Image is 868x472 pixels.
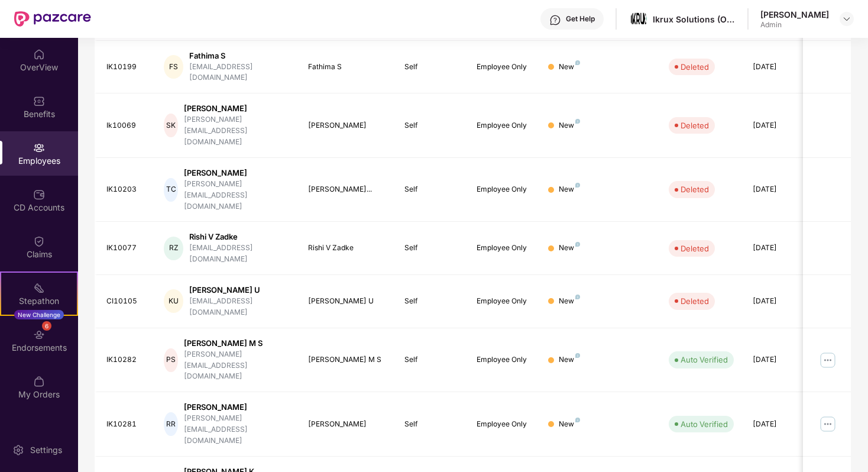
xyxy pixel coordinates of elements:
div: Admin [760,20,829,30]
div: IK10203 [106,184,145,195]
div: [PERSON_NAME] M S [184,338,289,349]
div: [DATE] [753,184,806,195]
div: [PERSON_NAME]... [308,184,386,195]
div: [PERSON_NAME] U [189,285,289,296]
div: Employee Only [477,419,530,430]
div: IK10199 [106,62,145,73]
div: New Challenge [14,310,64,319]
img: svg+xml;base64,PHN2ZyBpZD0iSGVscC0zMngzMiIgeG1sbnM9Imh0dHA6Ly93d3cudzMub3JnLzIwMDAvc3ZnIiB3aWR0aD... [549,14,561,26]
div: Ik10069 [106,120,145,131]
div: [PERSON_NAME] [184,402,289,413]
div: Deleted [681,61,709,73]
div: Auto Verified [681,354,728,366]
div: [PERSON_NAME] [184,103,289,114]
div: KU [164,289,183,313]
img: svg+xml;base64,PHN2ZyB4bWxucz0iaHR0cDovL3d3dy53My5vcmcvMjAwMC9zdmciIHdpZHRoPSI4IiBoZWlnaHQ9IjgiIH... [575,353,580,358]
div: New [559,296,580,307]
div: Deleted [681,243,709,254]
img: svg+xml;base64,PHN2ZyBpZD0iTXlfT3JkZXJzIiBkYXRhLW5hbWU9Ik15IE9yZGVycyIgeG1sbnM9Imh0dHA6Ly93d3cudz... [33,376,45,387]
div: 6 [42,321,51,331]
img: manageButton [818,351,837,370]
div: New [559,243,580,254]
div: New [559,62,580,73]
div: Rishi V Zadke [308,243,386,254]
img: svg+xml;base64,PHN2ZyBpZD0iQ2xhaW0iIHhtbG5zPSJodHRwOi8vd3d3LnczLm9yZy8yMDAwL3N2ZyIgd2lkdGg9IjIwIi... [33,235,45,247]
div: New [559,184,580,195]
div: [PERSON_NAME] [760,9,829,20]
div: Fathima S [308,62,386,73]
div: [PERSON_NAME] U [308,296,386,307]
div: Self [404,354,458,366]
img: svg+xml;base64,PHN2ZyBpZD0iRW1wbG95ZWVzIiB4bWxucz0iaHR0cDovL3d3dy53My5vcmcvMjAwMC9zdmciIHdpZHRoPS... [33,142,45,154]
div: [DATE] [753,419,806,430]
img: images%20(3).jpg [630,11,647,28]
div: Self [404,62,458,73]
div: Deleted [681,183,709,195]
div: New [559,120,580,131]
div: Auto Verified [681,418,728,430]
div: Employee Only [477,120,530,131]
img: New Pazcare Logo [14,11,91,27]
div: [DATE] [753,243,806,254]
img: svg+xml;base64,PHN2ZyB4bWxucz0iaHR0cDovL3d3dy53My5vcmcvMjAwMC9zdmciIHdpZHRoPSI4IiBoZWlnaHQ9IjgiIH... [575,295,580,299]
img: svg+xml;base64,PHN2ZyB4bWxucz0iaHR0cDovL3d3dy53My5vcmcvMjAwMC9zdmciIHdpZHRoPSIyMSIgaGVpZ2h0PSIyMC... [33,282,45,294]
img: svg+xml;base64,PHN2ZyBpZD0iQmVuZWZpdHMiIHhtbG5zPSJodHRwOi8vd3d3LnczLm9yZy8yMDAwL3N2ZyIgd2lkdGg9Ij... [33,95,45,107]
div: FS [164,55,183,79]
div: [DATE] [753,120,806,131]
div: Employee Only [477,184,530,195]
div: PS [164,348,177,372]
div: [PERSON_NAME] M S [308,354,386,366]
div: [PERSON_NAME][EMAIL_ADDRESS][DOMAIN_NAME] [184,413,289,447]
div: [EMAIL_ADDRESS][DOMAIN_NAME] [189,243,289,265]
div: Employee Only [477,62,530,73]
div: [EMAIL_ADDRESS][DOMAIN_NAME] [189,62,289,84]
div: [PERSON_NAME] [308,120,386,131]
div: [PERSON_NAME] [184,167,289,179]
img: svg+xml;base64,PHN2ZyBpZD0iQ0RfQWNjb3VudHMiIGRhdGEtbmFtZT0iQ0QgQWNjb3VudHMiIHhtbG5zPSJodHRwOi8vd3... [33,189,45,201]
div: Ikrux Solutions (Opc) Private Limited [653,14,736,25]
div: [PERSON_NAME][EMAIL_ADDRESS][DOMAIN_NAME] [184,114,289,148]
div: Rishi V Zadke [189,231,289,243]
div: CI10105 [106,296,145,307]
img: manageButton [818,415,837,434]
div: Employee Only [477,243,530,254]
img: svg+xml;base64,PHN2ZyBpZD0iU2V0dGluZy0yMHgyMCIgeG1sbnM9Imh0dHA6Ly93d3cudzMub3JnLzIwMDAvc3ZnIiB3aW... [12,444,24,456]
div: Self [404,184,458,195]
div: Self [404,296,458,307]
div: [DATE] [753,296,806,307]
div: Get Help [566,14,595,24]
div: IK10281 [106,419,145,430]
div: Employee Only [477,354,530,366]
div: Employee Only [477,296,530,307]
img: svg+xml;base64,PHN2ZyBpZD0iRW5kb3JzZW1lbnRzIiB4bWxucz0iaHR0cDovL3d3dy53My5vcmcvMjAwMC9zdmciIHdpZH... [33,329,45,341]
img: svg+xml;base64,PHN2ZyB4bWxucz0iaHR0cDovL3d3dy53My5vcmcvMjAwMC9zdmciIHdpZHRoPSI4IiBoZWlnaHQ9IjgiIH... [575,119,580,124]
div: Deleted [681,295,709,307]
img: svg+xml;base64,PHN2ZyBpZD0iSG9tZSIgeG1sbnM9Imh0dHA6Ly93d3cudzMub3JnLzIwMDAvc3ZnIiB3aWR0aD0iMjAiIG... [33,49,45,60]
div: Self [404,120,458,131]
div: [EMAIL_ADDRESS][DOMAIN_NAME] [189,296,289,318]
img: svg+xml;base64,PHN2ZyB4bWxucz0iaHR0cDovL3d3dy53My5vcmcvMjAwMC9zdmciIHdpZHRoPSI4IiBoZWlnaHQ9IjgiIH... [575,242,580,247]
div: Deleted [681,119,709,131]
div: Settings [27,444,66,456]
div: New [559,419,580,430]
div: [PERSON_NAME][EMAIL_ADDRESS][DOMAIN_NAME] [184,179,289,212]
div: New [559,354,580,366]
div: Self [404,419,458,430]
div: [DATE] [753,62,806,73]
img: svg+xml;base64,PHN2ZyB4bWxucz0iaHR0cDovL3d3dy53My5vcmcvMjAwMC9zdmciIHdpZHRoPSI4IiBoZWlnaHQ9IjgiIH... [575,183,580,187]
div: IK10077 [106,243,145,254]
div: TC [164,178,177,202]
div: RR [164,412,177,436]
div: [PERSON_NAME] [308,419,386,430]
div: Fathima S [189,50,289,62]
div: RZ [164,237,183,260]
div: [PERSON_NAME][EMAIL_ADDRESS][DOMAIN_NAME] [184,349,289,383]
img: svg+xml;base64,PHN2ZyB4bWxucz0iaHR0cDovL3d3dy53My5vcmcvMjAwMC9zdmciIHdpZHRoPSI4IiBoZWlnaHQ9IjgiIH... [575,60,580,65]
div: IK10282 [106,354,145,366]
div: SK [164,114,177,137]
img: svg+xml;base64,PHN2ZyB4bWxucz0iaHR0cDovL3d3dy53My5vcmcvMjAwMC9zdmciIHdpZHRoPSI4IiBoZWlnaHQ9IjgiIH... [575,418,580,422]
img: svg+xml;base64,PHN2ZyBpZD0iRHJvcGRvd24tMzJ4MzIiIHhtbG5zPSJodHRwOi8vd3d3LnczLm9yZy8yMDAwL3N2ZyIgd2... [842,14,851,24]
div: Self [404,243,458,254]
div: [DATE] [753,354,806,366]
div: Stepathon [1,295,77,307]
